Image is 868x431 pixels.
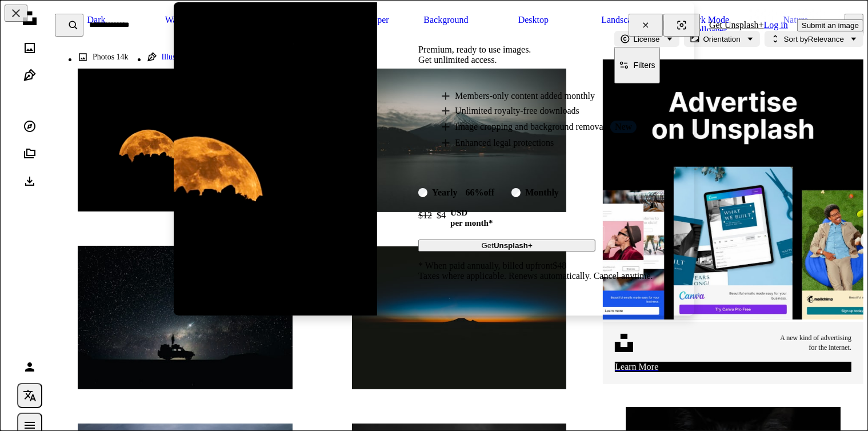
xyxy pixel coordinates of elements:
[441,138,653,148] li: Enhanced legal protections
[174,2,377,316] img: premium_photo-1701091956254-8f24ea99a53b
[450,218,493,228] span: per month *
[418,261,653,281] div: * When paid annually, billed upfront $48 Taxes where applicable. Renews automatically. Cancel any...
[441,106,653,116] li: Unlimited royalty-free downloads
[450,207,493,218] span: USD
[418,210,432,221] span: $12
[418,205,446,226] div: $4
[432,187,457,198] div: yearly
[418,45,653,65] h2: Premium, ready to use images. Get unlimited access.
[462,185,498,201] div: 66% off
[418,188,427,197] input: yearly66%off
[525,187,559,198] div: monthly
[511,188,521,197] input: monthly
[441,121,653,133] li: Image cropping and background removal
[494,241,533,250] strong: Unsplash+
[418,240,595,252] button: GetUnsplash+
[610,121,637,133] span: New
[441,91,653,101] li: Members-only content added monthly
